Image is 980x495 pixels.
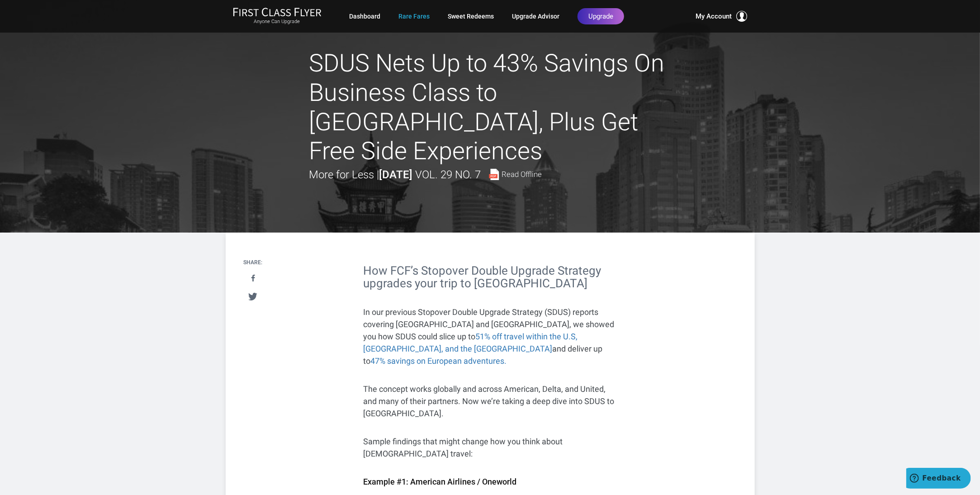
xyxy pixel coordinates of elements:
[233,7,322,25] a: First Class FlyerAnyone Can Upgrade
[379,168,413,181] strong: [DATE]
[398,8,430,24] a: Rare Fares
[448,8,494,24] a: Sweet Redeems
[578,8,624,24] a: Upgrade
[488,169,500,180] img: pdf-file.svg
[502,171,542,178] span: Read Offline
[364,306,617,367] p: In our previous Stopover Double Upgrade Strategy (SDUS) reports covering [GEOGRAPHIC_DATA] and [G...
[696,11,748,22] button: My Account
[364,383,617,419] p: The concept works globally and across American, Delta, and United, and many of their partners. No...
[364,477,517,486] strong: Example #1: American Airlines / Oneworld
[309,49,671,166] h1: SDUS Nets Up to 43% Savings On Business Class to [GEOGRAPHIC_DATA], Plus Get Free Side Experiences
[364,435,617,460] p: Sample findings that might change how you think about [DEMOGRAPHIC_DATA] travel:
[371,356,507,366] a: 47% savings on European adventures.
[906,468,971,490] iframe: Opens a widget where you can find more information
[244,288,262,305] a: Tweet
[233,7,322,17] img: First Class Flyer
[488,169,542,180] a: Read Offline
[512,8,559,24] a: Upgrade Advisor
[244,260,263,266] h4: Share:
[349,8,380,24] a: Dashboard
[364,264,617,290] h2: How FCF’s Stopover Double Upgrade Strategy upgrades your trip to [GEOGRAPHIC_DATA]
[244,270,262,287] a: Share
[233,19,322,25] small: Anyone Can Upgrade
[696,11,732,22] span: My Account
[416,168,481,181] span: Vol. 29 No. 7
[309,166,542,183] div: More for Less |
[364,332,578,353] a: 51% off travel within the U.S, [GEOGRAPHIC_DATA], and the [GEOGRAPHIC_DATA]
